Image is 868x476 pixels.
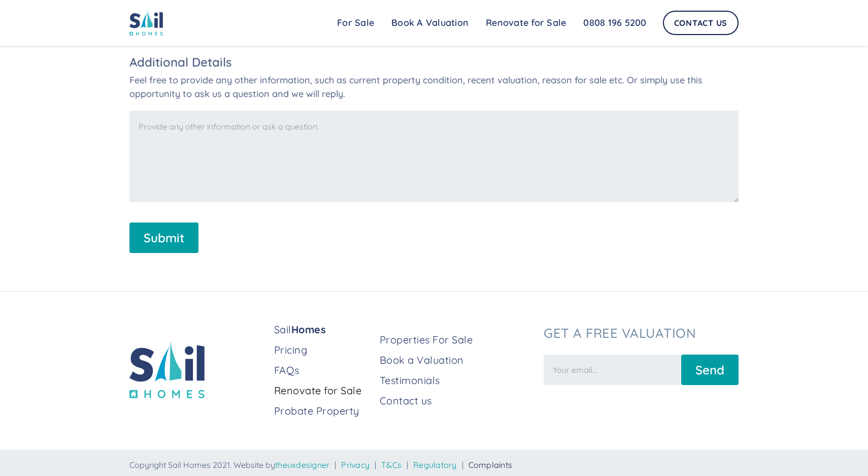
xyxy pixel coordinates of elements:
[129,73,739,101] label: Feel free to provide any other information, such as current property condition, recent valuation,...
[544,325,739,341] h3: Get a free valuation
[544,355,681,385] input: Your email...
[575,13,655,33] a: 0808 196 5200
[380,394,536,408] a: Contact us
[274,323,372,337] a: SailHomes
[381,460,402,470] a: T&Cs
[380,373,536,388] a: Testimonials
[663,11,739,35] a: Contact Us
[274,404,372,418] a: Probate Property
[383,13,477,33] a: Book A Valuation
[544,350,739,385] form: Newsletter Form
[274,363,372,377] a: FAQs
[328,13,383,33] a: For Sale
[129,460,739,470] div: Copyright Sail Homes 2021. Website by | | | |
[413,460,457,470] a: Regulatory
[129,56,739,68] label: Additional Details
[477,13,575,33] a: Renovate for Sale
[129,223,198,253] input: Submit
[380,353,536,367] a: Book a Valuation
[681,355,739,385] input: Send
[274,343,372,357] a: Pricing
[274,384,372,398] a: Renovate for Sale
[341,460,370,470] a: Privacy
[129,10,163,36] img: sail home logo colored
[380,333,536,347] a: Properties For Sale
[291,323,326,336] strong: Homes
[469,460,513,470] a: Complaints
[129,341,205,398] img: sail home logo colored
[275,460,329,470] a: theuxdesigner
